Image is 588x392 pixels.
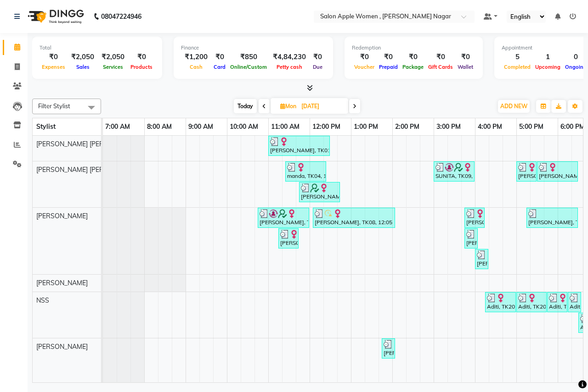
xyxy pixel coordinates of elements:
span: Filter Stylist [38,102,70,110]
div: ₹4,84,230 [269,52,310,62]
span: Prepaid [377,64,400,70]
b: 08047224946 [101,4,141,29]
a: 12:00 PM [310,120,343,133]
span: [PERSON_NAME] [36,342,88,351]
span: Online/Custom [228,64,269,70]
span: [PERSON_NAME] [36,212,88,220]
span: Gift Cards [426,64,455,70]
div: Aditi, TK20, 05:45 PM-06:15 PM, Sugar wax - Regular - Full hands - [DEMOGRAPHIC_DATA] [548,293,566,311]
div: [PERSON_NAME], TK11, 04:00 PM-04:15 PM, Threading - Upper lips - [DEMOGRAPHIC_DATA] [476,250,487,268]
div: ₹2,050 [68,52,98,62]
a: 7:00 AM [103,120,132,133]
span: [PERSON_NAME] [36,279,88,287]
div: Aditi, TK20, 04:15 PM-05:00 PM, Clean Ups - O3+ face clean up - [DEMOGRAPHIC_DATA] [486,293,515,311]
a: 10:00 AM [227,120,260,133]
div: ₹0 [128,52,155,62]
span: Expenses [40,64,68,70]
div: [PERSON_NAME], TK03, 10:45 AM-12:00 PM, old Bleach - Full Hand ([DEMOGRAPHIC_DATA]) (₹450),old Wa... [259,209,308,226]
div: Aditi, TK20, 06:15 PM-06:30 PM, Threading - Eyebrows - [DEMOGRAPHIC_DATA] [569,293,580,311]
div: [PERSON_NAME], TK08, 12:05 PM-02:05 PM, Threading - Upper lips - [DEMOGRAPHIC_DATA] (₹30),Threadi... [314,209,394,226]
div: SUNITA, TK09, 03:00 PM-04:00 PM, Hair Styling - Blow dry - [DEMOGRAPHIC_DATA] [435,163,474,180]
div: ₹0 [310,52,326,62]
span: Package [400,64,426,70]
span: Services [101,64,125,70]
span: [PERSON_NAME] [PERSON_NAME] [36,140,141,148]
span: ADD NEW [500,103,527,110]
div: ₹1,200 [181,52,211,62]
span: Today [234,99,257,113]
div: [PERSON_NAME], TK01, 11:00 AM-12:30 PM, Root touch up - Wella Colour Touch [MEDICAL_DATA] free- 1... [269,137,329,155]
div: ₹0 [352,52,377,62]
div: [PERSON_NAME], TK12, 05:30 PM-06:30 PM, Hair Styling - Blow dry - [DEMOGRAPHIC_DATA] [538,163,577,180]
a: 11:00 AM [269,120,302,133]
div: 5 [502,52,533,62]
a: 1:00 PM [351,120,380,133]
div: [PERSON_NAME], TK12, 05:00 PM-05:30 PM, Hair Wash - Wella - [DEMOGRAPHIC_DATA] [517,163,536,180]
a: 8:00 AM [145,120,174,133]
span: Due [311,64,325,70]
img: logo [23,4,86,29]
a: 3:00 PM [434,120,463,133]
span: Cash [187,64,205,70]
a: 5:00 PM [517,120,546,133]
div: 1 [533,52,563,62]
div: [PERSON_NAME], TK05, 11:45 AM-12:45 PM, Hair Cut - Straight - U shape - [DEMOGRAPHIC_DATA] (₹300) [300,183,339,201]
a: 9:00 AM [186,120,215,133]
span: Upcoming [533,64,563,70]
div: [PERSON_NAME], TK02, 11:15 AM-11:45 AM, Body Massage - Full body massage with steam - [DEMOGRAPHI... [279,230,298,247]
div: ₹0 [377,52,400,62]
div: ₹2,050 [98,52,128,62]
div: Aditi, TK20, 05:00 PM-05:45 PM, Clean Ups - [PERSON_NAME] with neck - [DEMOGRAPHIC_DATA] [517,293,546,311]
span: Card [211,64,228,70]
div: [PERSON_NAME], TK13, 05:15 PM-06:30 PM, Biotop Spa - short Hair - [DEMOGRAPHIC_DATA],old Threadin... [527,209,577,226]
span: [PERSON_NAME] [PERSON_NAME] [36,166,141,174]
div: ₹0 [455,52,475,62]
span: Voucher [352,64,377,70]
span: Sales [74,64,92,70]
div: ₹0 [211,52,228,62]
span: Petty cash [274,64,305,70]
div: Finance [181,44,326,52]
span: NSS [36,296,49,304]
span: Stylist [36,122,56,131]
button: ADD NEW [498,100,530,113]
div: ₹0 [40,52,68,62]
div: ₹0 [426,52,455,62]
div: ₹850 [228,52,269,62]
div: Total [40,44,155,52]
a: 6:00 PM [558,120,587,133]
span: Wallet [455,64,475,70]
span: Completed [502,64,533,70]
input: 2025-09-01 [299,99,345,113]
div: ₹0 [400,52,426,62]
span: Products [128,64,155,70]
div: [PERSON_NAME], TK11, 03:45 PM-04:00 PM, Threading - Eyebrows - [DEMOGRAPHIC_DATA] [465,230,477,247]
a: 2:00 PM [393,120,422,133]
span: Mon [278,103,299,110]
div: [PERSON_NAME], TK07, 01:45 PM-02:00 PM, Threading - Eyebrows - [DEMOGRAPHIC_DATA] (₹70) [383,340,394,357]
div: Redemption [352,44,475,52]
div: manda, TK04, 11:25 AM-12:25 PM, Flicks / fringes - [DEMOGRAPHIC_DATA] (₹150) [286,163,325,180]
a: 4:00 PM [475,120,504,133]
div: [PERSON_NAME], TK10, 03:45 PM-04:15 PM, Body Massage - Full body massage with steam - [DEMOGRAPHI... [465,209,484,226]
